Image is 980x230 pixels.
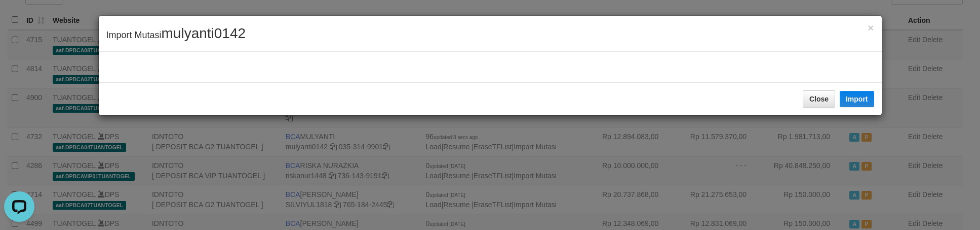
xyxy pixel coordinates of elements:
button: Open LiveChat chat widget [4,4,34,35]
span: mulyanti0142 [162,25,246,41]
span: × [868,22,874,34]
span: Import Mutasi [106,30,246,40]
button: Close [803,90,835,108]
button: Close [868,22,874,33]
button: Import [840,91,874,107]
